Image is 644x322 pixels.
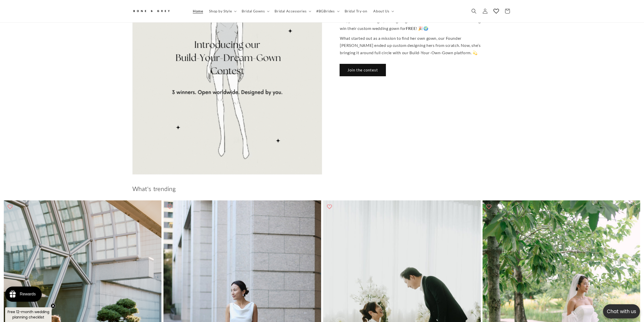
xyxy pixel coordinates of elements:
[193,9,203,13] span: Home
[8,309,49,320] span: Free 12-month wedding planning checklist
[468,6,480,17] summary: Search
[603,308,640,315] p: Chat with us
[239,6,272,16] summary: Bridal Gowns
[132,7,170,15] img: Bone and Grey Bridal
[313,6,341,16] summary: #BGBrides
[324,202,335,212] button: Add to wishlist
[342,6,370,16] a: Bridal Try-on
[130,5,185,17] a: Bone and Grey Bridal
[340,35,494,56] p: What started out as a mission to find her own gown, our Founder [PERSON_NAME] ended up custom des...
[406,26,416,31] strong: FREE
[132,185,512,193] h2: What's trending
[373,9,389,13] span: About Us
[242,9,265,13] span: Bridal Gowns
[275,9,306,13] span: Bridal Accessories
[345,9,367,13] span: Bridal Try-on
[5,307,52,322] div: Free 12-month wedding planning checklistClose teaser
[340,17,494,32] p: Yes, you read that right, we’re giving the chance to design and win their custom wedding gown for...
[5,202,15,212] button: Add to wishlist
[190,6,206,16] a: Home
[340,64,386,76] a: Join the contest
[603,304,640,318] button: Open chatbox
[316,9,335,13] span: #BGBrides
[209,9,232,13] span: Shop by Style
[206,6,239,16] summary: Shop by Style
[165,202,175,212] button: Add to wishlist
[370,6,396,16] summary: About Us
[484,202,494,212] button: Add to wishlist
[20,292,36,296] div: Rewards
[51,303,56,308] button: Close teaser
[272,6,313,16] summary: Bridal Accessories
